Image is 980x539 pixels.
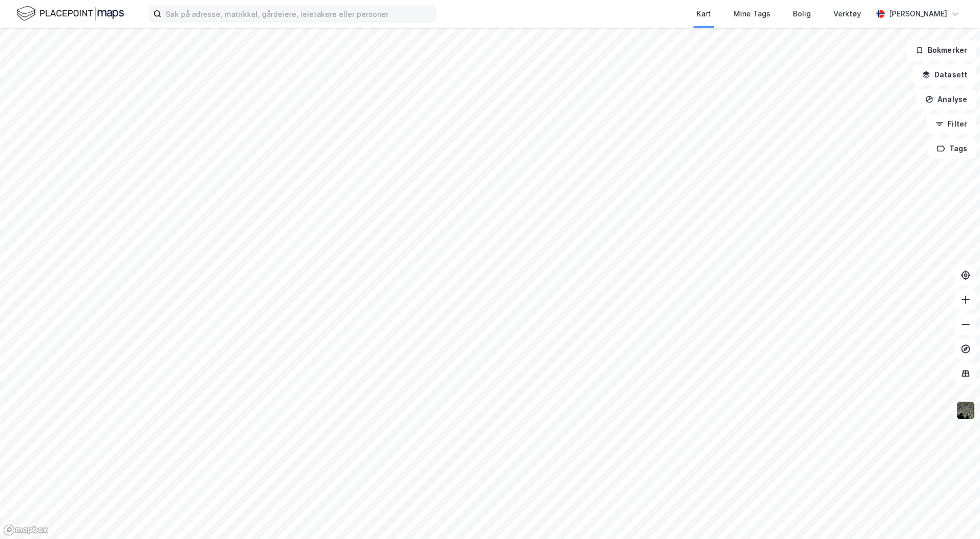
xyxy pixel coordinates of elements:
button: Tags [928,138,976,159]
button: Datasett [913,65,976,85]
div: Mine Tags [733,8,770,20]
img: logo.f888ab2527a4732fd821a326f86c7f29.svg [16,5,124,23]
button: Analyse [916,89,976,110]
iframe: Chat Widget [929,490,980,539]
div: Verktøy [833,8,861,20]
input: Søk på adresse, matrikkel, gårdeiere, leietakere eller personer [161,6,435,22]
button: Bokmerker [907,40,976,60]
div: Kart [697,8,711,20]
button: Filter [927,114,976,134]
div: [PERSON_NAME] [889,8,947,20]
a: Mapbox homepage [3,524,48,536]
img: 9k= [956,401,975,420]
div: Bolig [793,8,811,20]
div: Kontrollprogram for chat [929,490,980,539]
